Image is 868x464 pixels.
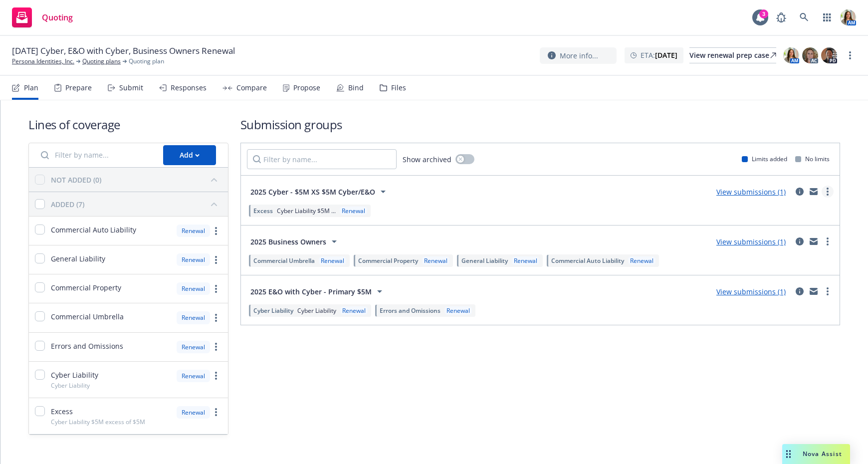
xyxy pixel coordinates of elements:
[802,47,818,63] img: photo
[51,175,101,185] div: NOT ADDED (0)
[641,50,677,60] span: ETA :
[210,370,222,382] a: more
[340,207,367,215] div: Renewal
[742,155,787,163] div: Limits added
[844,49,856,61] a: more
[795,155,830,163] div: No limits
[12,45,235,57] span: [DATE] Cyber, E&O with Cyber, Business Owners Renewal
[119,84,143,92] div: Submit
[358,256,418,265] span: Commercial Property
[171,84,207,92] div: Responses
[51,311,124,322] span: Commercial Umbrella
[250,236,326,247] span: 2025 Business Owners
[210,312,222,324] a: more
[177,341,210,353] div: Renewal
[177,370,210,382] div: Renewal
[540,47,617,64] button: More info...
[380,306,440,315] span: Errors and Omissions
[12,57,74,66] a: Persona Identities, Inc.
[782,444,795,464] div: Drag to move
[808,285,820,297] a: mail
[253,256,315,265] span: Commercial Umbrella
[51,199,84,210] div: ADDED (7)
[250,286,372,297] span: 2025 E&O with Cyber - Primary $5M
[293,84,320,92] div: Propose
[51,282,121,293] span: Commercial Property
[803,450,842,458] span: Nova Assist
[297,306,336,315] span: Cyber Liability
[180,146,200,165] div: Add
[551,256,624,265] span: Commercial Auto Liability
[277,207,336,215] span: Cyber Liability $5M ...
[840,9,856,25] img: photo
[794,186,806,198] a: circleInformation
[716,287,786,296] a: View submissions (1)
[461,256,508,265] span: General Liability
[51,253,105,264] span: General Liability
[65,84,92,92] div: Prepare
[444,306,472,315] div: Renewal
[51,370,98,380] span: Cyber Liability
[794,235,806,247] a: circleInformation
[51,341,123,351] span: Errors and Omissions
[51,418,145,426] span: Cyber Liability $5M excess of $5M
[340,306,368,315] div: Renewal
[210,225,222,237] a: more
[348,84,364,92] div: Bind
[51,406,73,417] span: Excess
[716,187,786,197] a: View submissions (1)
[177,282,210,295] div: Renewal
[794,285,806,297] a: circleInformation
[808,235,820,247] a: mail
[42,13,73,21] span: Quoting
[210,254,222,266] a: more
[759,9,768,18] div: 3
[808,186,820,198] a: mail
[247,232,344,251] button: 2025 Business Owners
[319,256,346,265] div: Renewal
[177,311,210,324] div: Renewal
[247,281,389,301] button: 2025 E&O with Cyber - Primary $5M
[822,186,834,198] a: more
[689,47,776,63] a: View renewal prep case
[177,225,210,237] div: Renewal
[783,47,799,63] img: photo
[822,285,834,297] a: more
[560,50,598,61] span: More info...
[716,237,786,246] a: View submissions (1)
[210,406,222,418] a: more
[247,182,393,202] button: 2025 Cyber - $5M XS $5M Cyber/E&O
[628,256,655,265] div: Renewal
[782,444,850,464] button: Nova Assist
[253,207,273,215] span: Excess
[210,341,222,353] a: more
[28,116,228,133] h1: Lines of coverage
[51,225,136,235] span: Commercial Auto Liability
[391,84,406,92] div: Files
[821,47,837,63] img: photo
[24,84,38,92] div: Plan
[655,50,677,60] strong: [DATE]
[163,145,216,165] button: Add
[210,283,222,295] a: more
[253,306,293,315] span: Cyber Liability
[512,256,539,265] div: Renewal
[822,235,834,247] a: more
[82,57,121,66] a: Quoting plans
[35,145,157,165] input: Filter by name...
[177,253,210,266] div: Renewal
[403,154,451,165] span: Show archived
[771,7,791,27] a: Report a Bug
[51,381,90,390] span: Cyber Liability
[422,256,449,265] div: Renewal
[236,84,267,92] div: Compare
[689,48,776,63] div: View renewal prep case
[794,7,814,27] a: Search
[129,57,164,66] span: Quoting plan
[51,172,222,188] button: NOT ADDED (0)
[8,3,77,31] a: Quoting
[240,116,840,133] h1: Submission groups
[51,196,222,212] button: ADDED (7)
[817,7,837,27] a: Switch app
[250,187,375,197] span: 2025 Cyber - $5M XS $5M Cyber/E&O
